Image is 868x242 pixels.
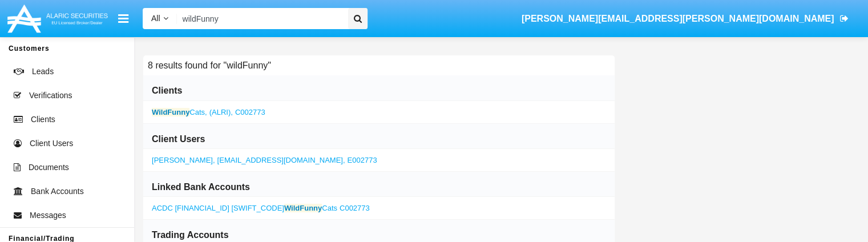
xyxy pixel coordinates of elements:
a: , [152,108,265,116]
h6: Linked Bank Accounts [152,181,250,193]
b: WildFunny [152,108,189,116]
span: Verifications [29,90,72,102]
span: [PERSON_NAME][EMAIL_ADDRESS][PERSON_NAME][DOMAIN_NAME] [522,14,834,23]
span: Messages [30,209,66,221]
img: Logo image [6,2,110,35]
span: C002773 [235,108,265,116]
a: All [143,13,177,25]
span: Bank Accounts [31,185,84,197]
b: WildFunny [284,204,322,212]
h6: Trading Accounts [152,229,229,241]
span: ACDC [FINANCIAL_ID] [SWIFT_CODE] Cats [152,204,337,212]
span: Cats [152,108,205,116]
a: , [152,156,377,164]
span: Leads [32,66,54,78]
input: Search [177,8,344,29]
span: [EMAIL_ADDRESS][DOMAIN_NAME], [217,156,345,164]
h6: Client Users [152,133,205,146]
h6: 8 results found for "wildFunny" [143,55,276,75]
span: All [151,14,160,23]
span: Client Users [30,138,73,150]
span: Documents [29,162,69,174]
span: Clients [31,114,55,126]
span: (ALRI), [209,108,233,116]
a: [PERSON_NAME][EMAIL_ADDRESS][PERSON_NAME][DOMAIN_NAME] [516,3,854,35]
span: C002773 [340,204,370,212]
span: E002773 [348,156,377,164]
span: [PERSON_NAME] [152,156,213,164]
h6: Clients [152,84,182,97]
